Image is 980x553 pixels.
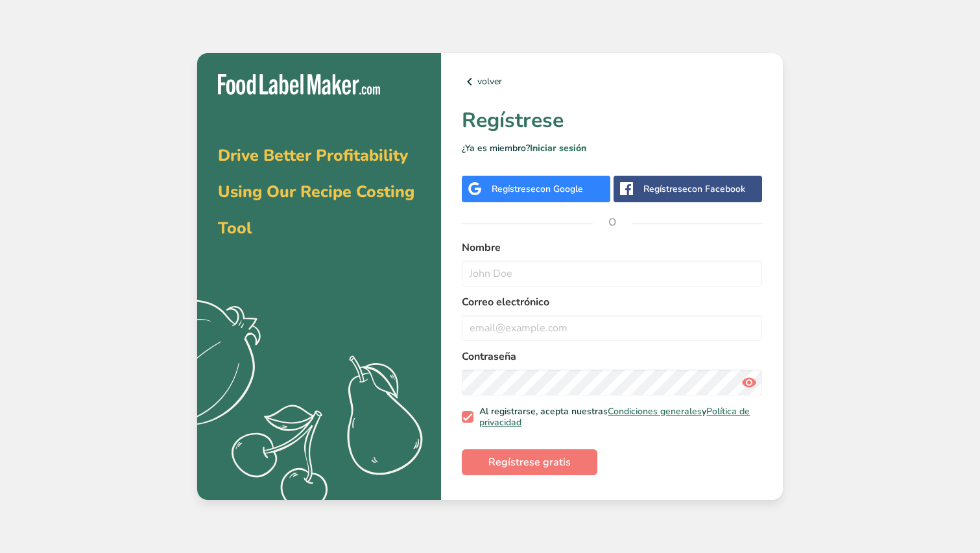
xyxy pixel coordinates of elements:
label: Nombre [462,240,762,255]
input: email@example.com [462,315,762,341]
label: Correo electrónico [462,294,762,310]
span: con Google [536,183,583,195]
span: Drive Better Profitability Using Our Recipe Costing Tool [218,145,414,239]
div: Regístrese [643,182,745,196]
img: Food Label Maker [218,74,380,95]
h1: Regístrese [462,105,762,136]
span: Al registrarse, acepta nuestras y [473,406,758,429]
label: Contraseña [462,349,762,364]
a: Condiciones generales [608,405,702,418]
span: O [593,203,632,242]
button: Regístrese gratis [462,449,597,475]
span: Regístrese gratis [488,454,571,470]
span: con Facebook [687,183,745,195]
input: John Doe [462,261,762,287]
a: volver [462,74,762,89]
a: Iniciar sesión [530,142,586,154]
p: ¿Ya es miembro? [462,141,762,155]
div: Regístrese [492,182,583,196]
a: Política de privacidad [479,405,750,429]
